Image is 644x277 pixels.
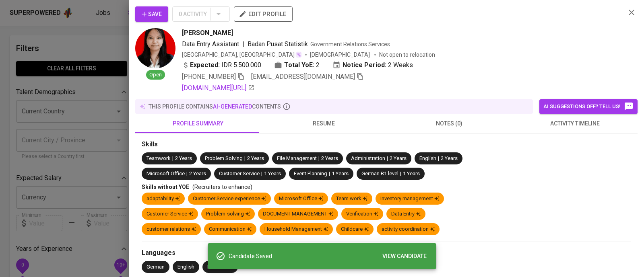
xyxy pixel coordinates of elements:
[266,119,382,129] span: resume
[248,40,308,48] span: Badan Pusat Statistik
[264,170,281,176] span: 1 Years
[142,248,631,258] div: Languages
[186,170,188,178] span: |
[379,51,435,59] p: Not open to relocation
[336,195,367,203] div: Team work
[193,195,266,203] div: Customer Service experience
[244,155,246,162] span: |
[172,155,173,162] span: |
[382,251,427,261] span: VIEW CANDIDATE
[264,226,328,233] div: Household Management
[182,73,236,80] span: [PHONE_NUMBER]
[277,155,317,161] span: File Management
[149,103,281,111] p: this profile contains contents
[295,51,302,58] img: magic_wand.svg
[517,119,633,129] span: activity timeline
[310,41,390,47] span: Government Relations Services
[351,155,385,161] span: Administration
[147,195,180,203] div: adaptability
[382,226,435,233] div: activity coordination
[147,155,171,161] span: Teamwork
[207,263,233,271] div: Indonesian
[182,51,302,59] div: [GEOGRAPHIC_DATA], [GEOGRAPHIC_DATA]
[140,119,256,129] span: profile summary
[147,170,185,176] span: Microsoft Office
[190,60,220,70] b: Expected:
[361,170,398,176] span: German B1 level
[403,170,420,176] span: 1 Years
[400,170,401,178] span: |
[284,60,314,70] b: Total YoE:
[182,40,239,48] span: Data Entry Assistant
[135,28,175,68] img: 6b8072f23634d2c8e2186daab83e71e7.jpg
[419,155,436,161] span: English
[251,73,355,80] span: [EMAIL_ADDRESS][DOMAIN_NAME]
[391,119,507,129] span: notes (0)
[206,210,250,218] div: Problem-solving
[240,9,286,19] span: edit profile
[242,39,244,49] span: |
[321,155,338,161] span: 2 Years
[539,99,638,114] button: AI suggestions off? Tell us!
[178,263,194,271] div: English
[316,60,320,70] span: 2
[229,249,430,264] div: Candidate Saved
[310,51,371,59] span: [DEMOGRAPHIC_DATA]
[192,184,252,190] span: (Recruiters to enhance)
[209,226,252,233] div: Communication
[279,195,323,203] div: Microsoft Office
[142,9,162,19] span: Save
[213,103,252,110] span: AI-generated
[346,210,378,218] div: Verification
[391,210,421,218] div: Data Entry
[261,170,262,178] span: |
[318,155,320,162] span: |
[387,155,388,162] span: |
[329,170,330,178] span: |
[543,102,634,111] span: AI suggestions off? Tell us!
[146,71,165,79] span: Open
[294,170,327,176] span: Event Planning
[234,6,293,22] button: edit profile
[390,155,407,161] span: 2 Years
[263,210,333,218] div: DOCUMENT MANAGEMENT
[438,155,439,162] span: |
[234,10,293,17] a: edit profile
[142,140,631,149] div: Skills
[147,263,165,271] div: German
[182,83,254,93] a: [DOMAIN_NAME][URL]
[441,155,458,161] span: 2 Years
[343,60,386,70] b: Notice Period:
[341,226,369,233] div: Childcare
[380,195,439,203] div: Inventory management
[189,170,206,176] span: 2 Years
[332,60,413,70] div: 2 Weeks
[219,170,260,176] span: Customer Service
[175,155,192,161] span: 2 Years
[205,155,243,161] span: Problem Solving
[182,28,233,38] span: [PERSON_NAME]
[147,226,196,233] div: customer relations
[332,170,349,176] span: 1 Years
[135,6,168,22] button: Save
[142,184,189,190] span: Skills without YOE
[182,60,261,70] div: IDR 5.500.000
[147,210,193,218] div: Customer Service
[247,155,264,161] span: 2 Years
